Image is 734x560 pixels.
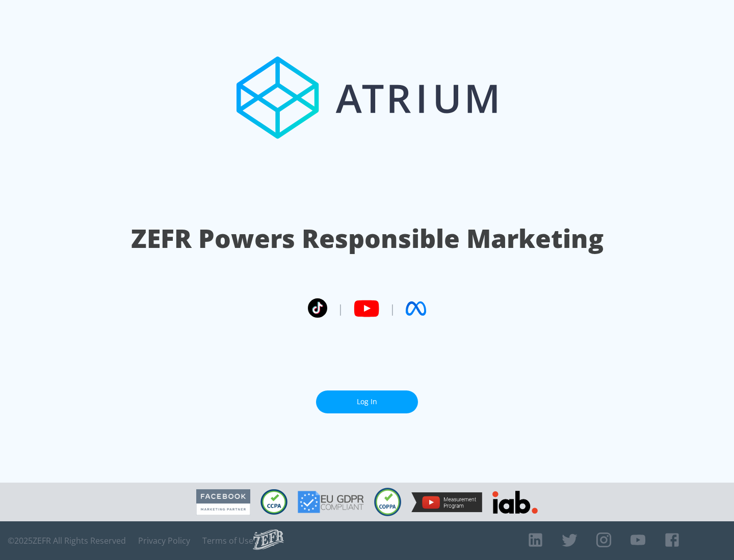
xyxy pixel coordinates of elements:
img: YouTube Measurement Program [411,492,482,512]
a: Privacy Policy [138,536,190,546]
img: Facebook Marketing Partner [196,489,250,515]
img: GDPR Compliant [298,491,364,513]
span: | [389,301,396,316]
span: © 2025 ZEFR All Rights Reserved [8,536,126,546]
a: Terms of Use [202,536,253,546]
h1: ZEFR Powers Responsible Marketing [131,221,604,256]
img: COPPA Compliant [374,488,401,516]
span: | [337,301,344,316]
img: IAB [492,491,538,514]
a: Log In [316,390,418,413]
img: CCPA Compliant [260,489,287,515]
